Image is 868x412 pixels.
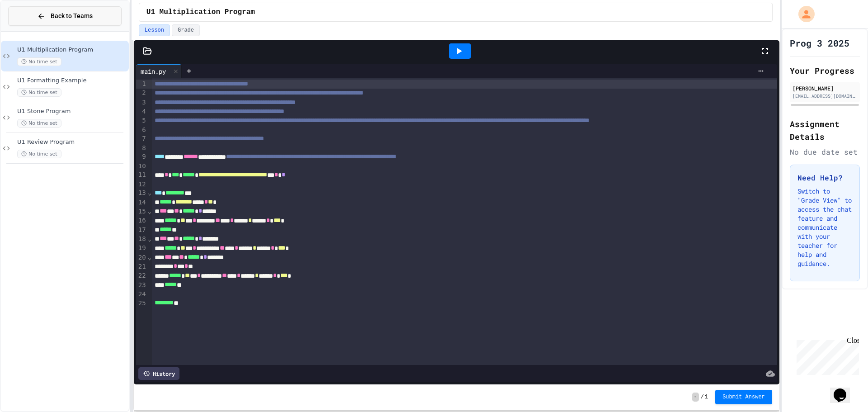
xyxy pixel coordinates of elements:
[17,138,127,146] span: U1 Review Program
[797,187,852,268] p: Switch to "Grade View" to access the chat feature and communicate with your teacher for help and ...
[136,134,147,143] div: 7
[705,393,708,401] span: 1
[793,336,859,375] iframe: chat widget
[789,4,817,24] div: My Account
[830,376,859,403] iframe: chat widget
[136,253,147,262] div: 20
[17,46,127,54] span: U1 Multiplication Program
[136,290,147,299] div: 24
[136,235,147,244] div: 18
[797,172,852,183] h3: Need Help?
[136,216,147,225] div: 16
[17,108,127,115] span: U1 Stone Program
[17,150,61,158] span: No time set
[136,299,147,308] div: 25
[8,6,122,26] button: Back to Teams
[136,244,147,253] div: 19
[701,393,704,401] span: /
[4,4,62,57] div: Chat with us now!Close
[17,77,127,85] span: U1 Formatting Example
[136,162,147,171] div: 10
[136,89,147,98] div: 2
[136,207,147,216] div: 15
[136,66,170,76] div: main.py
[722,393,765,401] span: Submit Answer
[136,198,147,207] div: 14
[17,57,61,66] span: No time set
[51,11,93,21] span: Back to Teams
[172,24,200,36] button: Grade
[136,262,147,271] div: 21
[147,189,152,196] span: Fold line
[136,126,147,135] div: 6
[790,118,860,143] h2: Assignment Details
[793,93,857,99] div: [EMAIL_ADDRESS][DOMAIN_NAME]
[139,24,170,36] button: Lesson
[715,390,772,404] button: Submit Answer
[136,144,147,153] div: 8
[136,64,182,78] div: main.py
[136,226,147,235] div: 17
[790,64,860,77] h2: Your Progress
[136,116,147,125] div: 5
[147,235,152,242] span: Fold line
[790,37,849,49] h1: Prog 3 2025
[136,180,147,189] div: 12
[147,208,152,215] span: Fold line
[790,147,860,157] div: No due date set
[136,80,147,89] div: 1
[136,189,147,198] div: 13
[17,119,61,128] span: No time set
[138,367,179,380] div: History
[136,152,147,161] div: 9
[17,88,61,97] span: No time set
[136,107,147,116] div: 4
[136,170,147,180] div: 11
[793,84,857,92] div: [PERSON_NAME]
[136,271,147,280] div: 22
[136,281,147,290] div: 23
[692,393,699,402] span: -
[147,254,152,261] span: Fold line
[146,7,255,18] span: U1 Multiplication Program
[136,98,147,107] div: 3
